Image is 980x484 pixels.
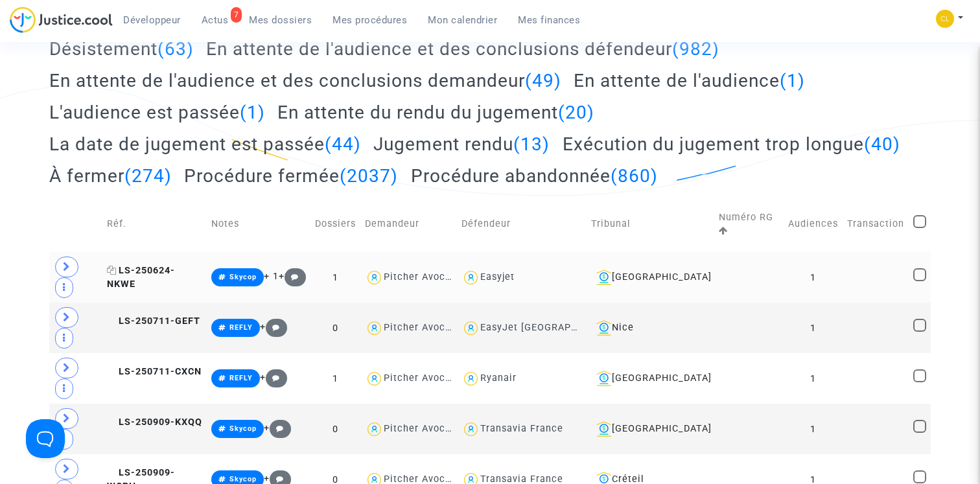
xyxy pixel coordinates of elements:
[332,14,407,26] span: Mes procédures
[784,404,843,454] td: 1
[229,424,257,433] span: Skycop
[384,322,455,333] div: Pitcher Avocat
[507,10,590,30] a: Mes finances
[124,165,172,187] span: (274)
[26,419,65,458] iframe: Help Scout Beacon - Open
[49,38,194,60] h2: Désistement
[260,321,288,332] span: +
[49,101,265,124] h2: L'audience est passée
[936,10,954,28] img: f0b917ab549025eb3af43f3c4438ad5d
[279,271,307,282] span: +
[411,165,658,187] h2: Procédure abandonnée
[457,196,587,252] td: Défendeur
[513,133,550,155] span: (13)
[365,369,384,388] img: icon-user.svg
[229,273,257,281] span: Skycop
[864,133,900,155] span: (40)
[417,10,507,30] a: Mon calendrier
[591,371,710,386] div: [GEOGRAPHIC_DATA]
[49,69,561,92] h2: En attente de l'audience et des conclusions demandeur
[107,366,202,377] span: LS-250711-CXCN
[672,38,719,60] span: (982)
[480,373,517,384] div: Ryanair
[518,14,580,26] span: Mes finances
[264,422,292,433] span: +
[596,270,612,285] img: icon-banque.svg
[563,133,900,156] h2: Exécution du jugement trop longue
[239,10,322,30] a: Mes dossiers
[525,70,561,91] span: (49)
[480,271,515,282] div: Easyjet
[310,303,360,353] td: 0
[107,265,175,290] span: LS-250624-NKWE
[229,374,253,382] span: REFLY
[229,323,253,332] span: REFLY
[596,421,612,437] img: icon-banque.svg
[591,421,710,437] div: [GEOGRAPHIC_DATA]
[384,373,455,384] div: Pitcher Avocat
[384,423,455,434] div: Pitcher Avocat
[10,6,113,33] img: jc-logo.svg
[480,423,563,434] div: Transavia France
[49,165,172,187] h2: À fermer
[360,196,457,252] td: Demandeur
[461,369,480,388] img: icon-user.svg
[428,14,497,26] span: Mon calendrier
[461,319,480,338] img: icon-user.svg
[260,372,288,383] span: +
[322,10,417,30] a: Mes procédures
[277,101,594,124] h2: En attente du rendu du jugement
[365,319,384,338] img: icon-user.svg
[365,420,384,439] img: icon-user.svg
[191,10,239,30] a: 7Actus
[229,475,257,483] span: Skycop
[784,303,843,353] td: 1
[264,473,292,484] span: +
[784,252,843,303] td: 1
[365,268,384,287] img: icon-user.svg
[574,69,805,92] h2: En attente de l'audience
[310,353,360,404] td: 1
[784,196,843,252] td: Audiences
[107,316,200,327] span: LS-250711-GEFT
[310,196,360,252] td: Dossiers
[340,165,398,187] span: (2037)
[373,133,550,156] h2: Jugement rendu
[784,353,843,404] td: 1
[780,70,805,91] span: (1)
[231,7,242,23] div: 7
[558,102,594,123] span: (20)
[461,420,480,439] img: icon-user.svg
[611,165,658,187] span: (860)
[384,271,455,282] div: Pitcher Avocat
[184,165,398,187] h2: Procédure fermée
[207,196,310,252] td: Notes
[591,270,710,285] div: [GEOGRAPHIC_DATA]
[310,404,360,454] td: 0
[325,133,361,155] span: (44)
[249,14,312,26] span: Mes dossiers
[202,14,229,26] span: Actus
[480,322,621,333] div: EasyJet [GEOGRAPHIC_DATA]
[157,38,194,60] span: (63)
[843,196,909,252] td: Transaction
[49,133,361,156] h2: La date de jugement est passée
[102,196,207,252] td: Réf.
[591,320,710,336] div: Nice
[596,371,612,386] img: icon-banque.svg
[123,14,181,26] span: Développeur
[113,10,191,30] a: Développeur
[240,102,265,123] span: (1)
[206,38,719,60] h2: En attente de l'audience et des conclusions défendeur
[107,417,202,428] span: LS-250909-KXQQ
[264,271,279,282] span: + 1
[461,268,480,287] img: icon-user.svg
[587,196,714,252] td: Tribunal
[596,320,612,336] img: icon-banque.svg
[310,252,360,303] td: 1
[714,196,784,252] td: Numéro RG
